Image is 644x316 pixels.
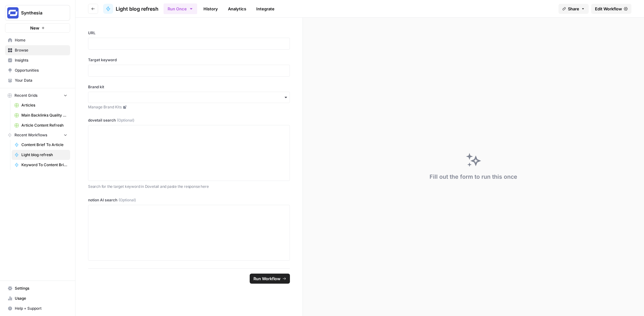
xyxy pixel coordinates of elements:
span: Help + Support [15,306,67,311]
a: Edit Workflow [591,4,631,14]
span: Opportunities [15,68,67,73]
a: Usage [5,293,70,303]
a: History [200,4,222,14]
button: New [5,23,70,33]
span: Articles [21,102,67,108]
span: Recent Grids [14,93,37,98]
a: Browse [5,45,70,55]
span: Light blog refresh [116,5,158,13]
label: notion AI search [88,197,290,203]
a: Insights [5,55,70,65]
a: Your Data [5,75,70,85]
span: Insights [15,57,67,63]
span: Light blog refresh [21,152,67,158]
span: Browse [15,47,67,53]
span: New [30,25,39,31]
p: Search for the target keyword in Dovetail and paste the response here [88,183,290,190]
span: Main Backlinks Quality Checker - MAIN [21,112,67,118]
img: Synthesia Logo [7,7,19,19]
span: (Optional) [119,197,136,203]
label: Brand kit [88,84,290,90]
a: Home [5,35,70,45]
button: Workspace: Synthesia [5,5,70,21]
a: Analytics [224,4,250,14]
button: Recent Grids [5,91,70,100]
span: Synthesia [21,10,59,16]
span: Your Data [15,78,67,83]
span: (Optional) [117,117,134,123]
a: Manage Brand Kits [88,104,290,110]
button: Recent Workflows [5,130,70,140]
span: Recent Workflows [14,132,47,138]
a: Light blog refresh [12,150,70,160]
label: Target keyword [88,57,290,63]
span: Content Brief To Article [21,142,67,148]
label: URL [88,30,290,36]
a: Integrate [253,4,278,14]
label: dovetail search [88,117,290,123]
span: Settings [15,286,67,291]
a: Articles [12,100,70,110]
button: Share [558,4,589,14]
span: Usage [15,296,67,301]
a: Article Content Refresh [12,120,70,130]
button: Run Once [164,3,197,14]
button: Run Workflow [250,274,290,284]
button: Help + Support [5,303,70,313]
span: Article Content Refresh [21,123,67,128]
a: Keyword To Content Brief [12,160,70,170]
div: Fill out the form to run this once [430,172,517,181]
a: Content Brief To Article [12,140,70,150]
span: Run Workflow [253,275,280,282]
a: Main Backlinks Quality Checker - MAIN [12,110,70,120]
span: Share [568,6,579,12]
a: Light blog refresh [103,4,158,14]
span: Edit Workflow [595,6,622,12]
a: Opportunities [5,65,70,75]
a: Settings [5,283,70,293]
span: Keyword To Content Brief [21,162,67,168]
span: Home [15,37,67,43]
